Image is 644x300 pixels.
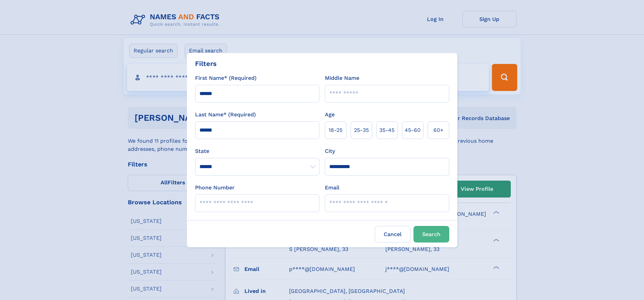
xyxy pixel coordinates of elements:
[325,111,335,119] label: Age
[195,147,319,155] label: State
[195,74,257,82] label: First Name* (Required)
[433,126,444,134] span: 60+
[329,126,342,134] span: 18‑25
[413,226,449,243] button: Search
[405,126,421,134] span: 45‑60
[325,147,335,155] label: City
[325,184,339,192] label: Email
[375,226,411,243] label: Cancel
[325,74,359,82] label: Middle Name
[379,126,395,134] span: 35‑45
[354,126,369,134] span: 25‑35
[195,184,235,192] label: Phone Number
[195,111,256,119] label: Last Name* (Required)
[195,59,217,69] div: Filters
